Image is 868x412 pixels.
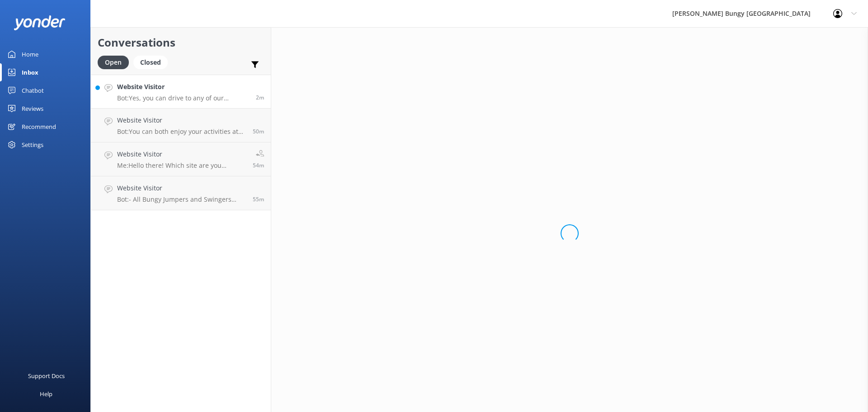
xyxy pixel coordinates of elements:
[22,81,44,99] div: Chatbot
[117,149,246,159] h4: Website Visitor
[22,136,43,154] div: Settings
[117,128,246,136] p: Bot: You can both enjoy your activities at the [GEOGRAPHIC_DATA] location in [GEOGRAPHIC_DATA]. T...
[117,161,246,170] p: Me: Hello there! Which site are you referring to? [PERSON_NAME], Nevis, [GEOGRAPHIC_DATA] etc.
[256,94,264,101] span: Aug 24 2025 01:53pm (UTC +12:00) Pacific/Auckland
[253,195,264,203] span: Aug 24 2025 01:00pm (UTC +12:00) Pacific/Auckland
[22,45,38,63] div: Home
[22,118,56,136] div: Recommend
[253,128,264,135] span: Aug 24 2025 01:05pm (UTC +12:00) Pacific/Auckland
[117,115,246,125] h4: Website Visitor
[91,75,271,109] a: Website VisitorBot:Yes, you can drive to any of our locations throughout [GEOGRAPHIC_DATA] except...
[253,161,264,169] span: Aug 24 2025 01:01pm (UTC +12:00) Pacific/Auckland
[133,56,168,69] div: Closed
[98,34,264,51] h2: Conversations
[22,99,43,118] div: Reviews
[98,57,133,67] a: Open
[117,195,246,204] p: Bot: - All Bungy Jumpers and Swingers must be at least [DEMOGRAPHIC_DATA] and 35kgs, except for t...
[91,142,271,176] a: Website VisitorMe:Hello there! Which site are you referring to? [PERSON_NAME], Nevis, [GEOGRAPHIC...
[14,15,66,30] img: yonder-white-logo.png
[117,94,249,102] p: Bot: Yes, you can drive to any of our locations throughout [GEOGRAPHIC_DATA] except for the [GEOG...
[22,63,38,81] div: Inbox
[91,176,271,210] a: Website VisitorBot:- All Bungy Jumpers and Swingers must be at least [DEMOGRAPHIC_DATA] and 35kgs...
[117,82,249,92] h4: Website Visitor
[98,56,129,69] div: Open
[117,183,246,193] h4: Website Visitor
[28,367,65,385] div: Support Docs
[133,57,172,67] a: Closed
[91,109,271,142] a: Website VisitorBot:You can both enjoy your activities at the [GEOGRAPHIC_DATA] location in [GEOGR...
[40,385,52,403] div: Help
